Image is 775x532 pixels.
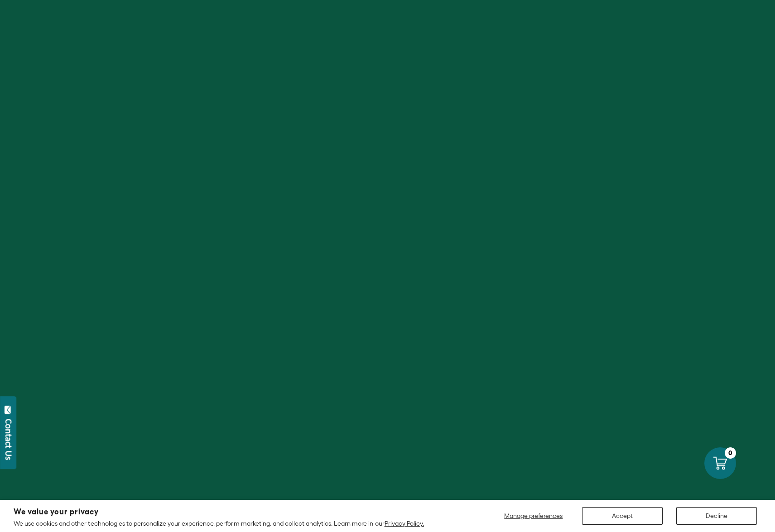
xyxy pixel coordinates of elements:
[504,512,563,519] span: Manage preferences
[14,508,424,516] h2: We value your privacy
[385,520,424,527] a: Privacy Policy.
[499,507,568,525] button: Manage preferences
[582,507,663,525] button: Accept
[725,447,736,459] div: 0
[14,519,424,527] p: We use cookies and other technologies to personalize your experience, perform marketing, and coll...
[676,507,757,525] button: Decline
[4,419,13,460] div: Contact Us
